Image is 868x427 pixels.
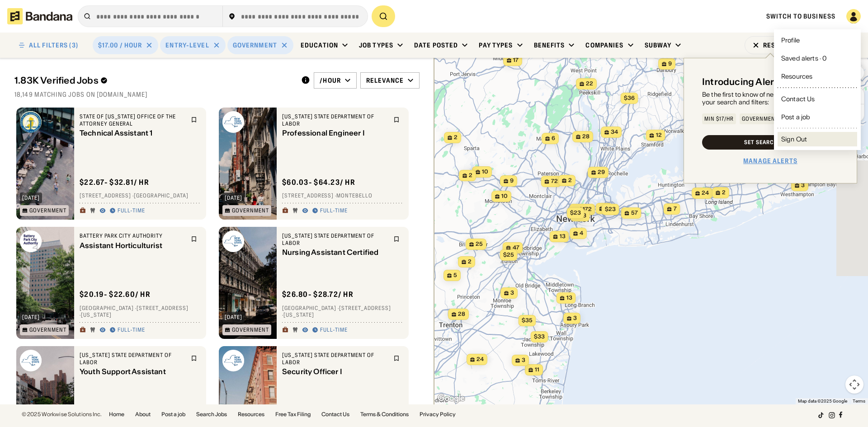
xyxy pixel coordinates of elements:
a: About [135,412,151,417]
span: 13 [560,233,566,240]
div: Manage Alerts [743,157,797,165]
img: State of New Jersey Office of the Attorney General logo [20,111,42,133]
div: Government [233,41,277,49]
div: Sign Out [781,136,807,142]
div: © 2025 Workwise Solutions Inc. [22,412,102,417]
div: [US_STATE] State Department of Labor [80,352,185,366]
div: /hour [320,76,341,84]
span: 12 [656,131,662,139]
a: Terms (opens in new tab) [853,399,865,404]
span: 3 [522,357,525,364]
div: Government [29,208,66,213]
span: Switch to Business [766,12,835,20]
div: Entry-Level [165,41,209,49]
div: Full-time [118,327,145,334]
span: 10 [482,168,488,176]
div: Introducing Alerts [702,76,783,87]
span: 22 [586,80,593,88]
div: $17.00 / hour [98,41,142,49]
img: Battery Park City Authority logo [20,230,42,252]
span: $25 [503,251,514,258]
div: [DATE] [225,314,242,320]
div: Set Search Alert [744,140,796,145]
div: [US_STATE] State Department of Labor [282,352,388,366]
span: 4 [580,230,583,237]
div: [DATE] [22,314,40,320]
div: [US_STATE] State Department of Labor [282,232,388,246]
span: 28 [458,310,465,318]
span: 2 [469,172,472,179]
div: Technical Assistant 1 [80,129,185,138]
div: [STREET_ADDRESS] · [GEOGRAPHIC_DATA] [80,192,201,200]
span: 2 [722,189,726,197]
div: Full-time [320,207,348,215]
div: Pay Types [479,41,513,49]
div: [GEOGRAPHIC_DATA] · [STREET_ADDRESS] · [US_STATE] [282,305,403,319]
div: Government [232,208,269,213]
div: [GEOGRAPHIC_DATA] · [STREET_ADDRESS] · [US_STATE] [80,305,201,319]
span: 57 [631,209,638,217]
div: Professional Engineer I [282,129,388,138]
a: Home [109,412,124,417]
div: Relevance [366,76,404,84]
div: $ 60.03 - $64.23 / hr [282,178,355,187]
a: Search Jobs [196,412,227,417]
a: Free Tax Filing [275,412,311,417]
span: 72 [551,178,558,185]
span: $23 [605,206,616,212]
span: 1,172 [580,206,592,213]
div: Benefits [534,41,565,49]
div: Full-time [118,207,145,215]
div: [DATE] [22,195,40,201]
span: $35 [522,317,533,324]
span: 11 [535,366,539,374]
div: Government [232,327,269,333]
span: 9 [668,60,672,68]
span: 2 [454,134,458,141]
span: Map data ©2025 Google [798,399,847,404]
div: $ 22.67 - $32.81 / hr [80,178,149,187]
a: Terms & Conditions [360,412,409,417]
div: Government [742,116,779,122]
span: 10 [501,192,508,200]
span: 9 [510,177,514,185]
span: 47 [513,244,519,252]
div: Reset [763,42,784,48]
span: 6 [552,135,555,142]
div: grid [14,104,420,404]
span: 2 [468,258,472,266]
div: [US_STATE] State Department of Labor [282,113,388,127]
span: 5 [453,272,457,279]
span: 24 [702,189,709,197]
img: New York State Department of Labor logo [20,350,42,371]
div: Contact Us [781,96,815,102]
div: Companies [585,41,623,49]
div: State of [US_STATE] Office of the Attorney General [80,113,185,127]
span: 2 [568,177,572,184]
div: Post a job [781,114,810,120]
div: Resources [781,73,812,80]
div: ALL FILTERS (3) [29,42,78,48]
div: Profile [781,37,800,43]
div: $ 20.19 - $22.60 / hr [80,290,151,299]
img: New York State Department of Labor logo [222,111,244,133]
div: Subway [645,41,672,49]
div: [STREET_ADDRESS] · Montebello [282,192,403,200]
span: 24 [476,356,484,363]
span: 28 [582,133,590,141]
span: 29 [598,169,605,176]
div: $ 26.80 - $28.72 / hr [282,290,354,299]
div: Job Types [359,41,393,49]
span: $33 [534,333,545,340]
div: Saved alerts · 0 [781,55,826,61]
a: Contact Us [321,412,349,417]
div: Date Posted [414,41,458,49]
img: New York State Department of Labor logo [222,350,244,371]
div: Security Officer I [282,368,388,376]
a: Post a job [161,412,185,417]
span: 3 [573,314,577,322]
span: $36 [624,94,635,101]
img: Bandana logotype [7,8,72,24]
div: Nursing Assistant Certified [282,249,388,257]
div: 18,149 matching jobs on [DOMAIN_NAME] [14,90,420,99]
